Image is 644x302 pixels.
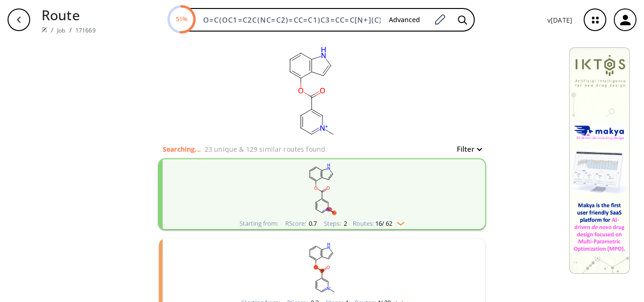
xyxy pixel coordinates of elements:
[75,26,96,34] a: 171669
[547,15,572,25] p: v [DATE]
[51,25,53,35] li: /
[353,220,405,227] div: Routes:
[239,220,278,227] div: Starting from:
[175,15,187,23] text: 51%
[205,144,325,154] p: 23 unique & 129 similar routes found
[381,11,428,29] button: Advanced
[69,25,72,35] li: /
[569,47,630,274] img: Banner
[324,220,347,227] div: Steps :
[342,219,347,228] span: 2
[41,5,96,25] p: Route
[307,219,317,228] span: 0.7
[163,144,201,154] p: Searching...
[57,26,65,34] a: Job
[392,218,405,226] img: Down
[217,40,406,143] svg: O=C(OC1=C2C(NC=C2)=CC=C1)C3=CC=C[N+](C)=C3
[199,238,445,297] svg: C[n+]1cccc(C(=O)Oc2cccc3[nH]ccc23)c1
[199,159,445,218] svg: C[n+]1cccc(C(=O)Oc2cccc3[nH]ccc23)c1
[41,27,47,33] img: Spaya logo
[451,146,481,153] button: Filter
[285,220,317,227] div: RScore :
[375,220,392,227] span: 16 / 62
[198,15,381,24] input: Enter SMILES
